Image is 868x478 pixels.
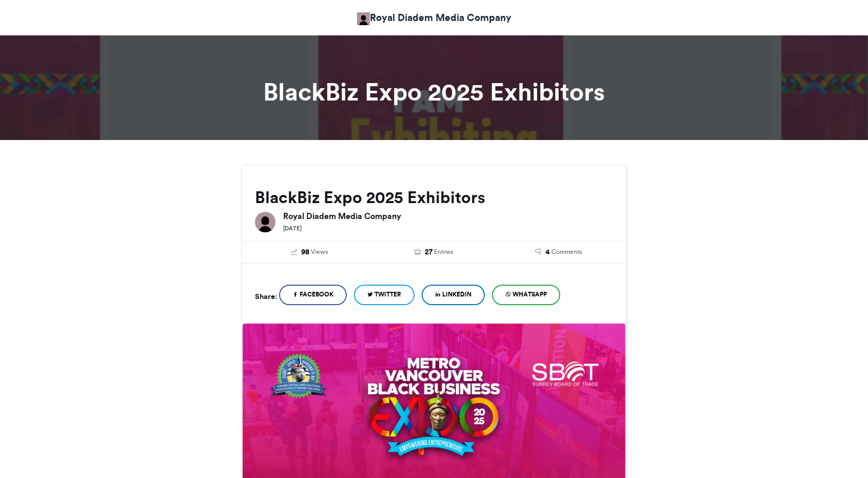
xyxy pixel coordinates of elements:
[422,285,485,305] a: LinkedIn
[255,188,613,207] h2: BlackBiz Expo 2025 Exhibitors
[255,290,277,303] h5: Share:
[357,10,511,25] a: Royal Diadem Media Company
[301,247,309,258] span: 98
[357,12,370,25] img: Sunday Adebakin
[504,247,613,258] a: 4 Comments
[283,225,302,232] small: [DATE]
[545,247,550,258] span: 4
[354,285,415,305] a: Twitter
[255,212,275,232] img: Royal Diadem Media Company
[300,290,333,299] span: Facebook
[279,285,347,305] a: Facebook
[380,247,489,258] a: 27 Entries
[492,285,560,305] a: WhatsApp
[283,212,613,220] h6: Royal Diadem Media Company
[311,247,328,256] span: Views
[434,247,453,256] span: Entries
[425,247,432,258] span: 27
[255,247,364,258] a: 98 Views
[442,290,471,299] span: LinkedIn
[374,290,401,299] span: Twitter
[149,79,719,104] h1: BlackBiz Expo 2025 Exhibitors
[512,290,547,299] span: WhatsApp
[551,247,582,256] span: Comments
